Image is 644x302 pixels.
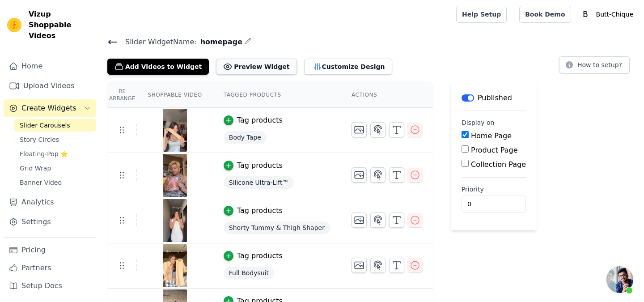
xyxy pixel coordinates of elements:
button: How to setup? [559,56,630,73]
label: Priority [462,185,526,194]
a: Pricing [4,241,96,259]
span: homepage [197,37,242,47]
img: vizup-images-362a.jpg [162,199,187,242]
img: vizup-images-a79c.jpg [162,154,187,197]
div: Tag products [237,205,283,216]
label: Home Page [471,132,512,140]
a: Upload Videos [4,77,96,95]
text: B [583,10,588,19]
img: vizup-images-d96e.jpg [162,244,187,287]
button: Change Thumbnail [352,258,367,273]
button: Add Videos to Widget [107,59,209,75]
button: Change Thumbnail [352,213,367,228]
button: Preview Widget [216,59,297,75]
a: Slider Carousels [14,119,96,132]
div: Tag products [237,251,283,261]
a: Home [4,57,96,75]
a: Help Setup [456,6,507,23]
a: Story Circles [14,133,96,146]
button: Create Widgets [4,99,96,117]
span: Silicone Ultra-Lift™ [224,176,294,189]
span: Create Widgets [21,103,76,114]
label: Product Page [471,146,518,154]
th: Tagged Products [213,82,341,108]
a: Floating-Pop ⭐ [14,148,96,160]
div: Tag products [237,160,283,171]
img: Vizup [7,18,21,32]
a: Analytics [4,193,96,211]
th: Shoppable Video [137,82,212,108]
span: Body Tape [224,131,267,144]
div: Tag products [237,115,283,126]
span: Full Bodysuit [224,267,274,279]
button: Tag products [224,205,283,216]
span: Grid Wrap [20,164,51,173]
span: Story Circles [20,135,59,144]
a: Banner Video [14,176,96,189]
a: Setup Docs [4,277,96,295]
button: B Butt-Chique [578,6,637,22]
span: Floating-Pop ⭐ [20,149,68,158]
legend: Display on [462,118,495,127]
span: Shorty Tummy & Thigh Shaper [224,221,330,234]
p: Butt-Chique [593,6,637,22]
button: Change Thumbnail [352,167,367,183]
span: Slider Carousels [20,121,70,130]
p: Published [478,93,512,103]
button: Change Thumbnail [352,122,367,137]
a: Grid Wrap [14,162,96,174]
button: Tag products [224,251,283,261]
a: How to setup? [559,63,630,71]
img: vizup-images-9c0c.jpg [162,109,187,152]
a: Settings [4,213,96,231]
span: Banner Video [20,178,62,187]
a: Open chat [606,266,633,293]
button: Tag products [224,160,283,171]
span: Vizup Shoppable Videos [29,9,93,41]
a: Partners [4,259,96,277]
span: Slider Widget Name: [118,37,197,47]
th: Actions [341,82,433,108]
th: Re Arrange [107,82,137,108]
a: Book Demo [519,6,571,23]
label: Collection Page [471,160,526,169]
button: Customize Design [304,59,392,75]
div: Edit Name [244,36,251,48]
button: Tag products [224,115,283,126]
